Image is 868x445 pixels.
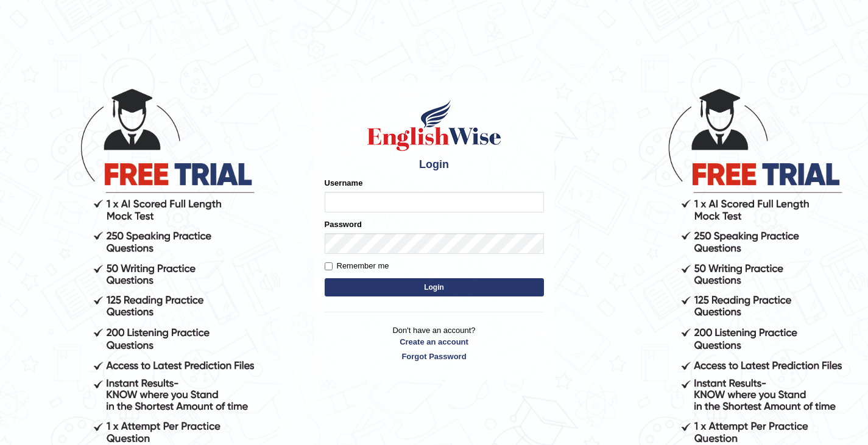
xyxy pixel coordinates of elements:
label: Username [325,177,363,189]
a: Forgot Password [325,351,544,362]
label: Remember me [325,260,389,272]
p: Don't have an account? [325,324,544,362]
button: Login [325,278,544,296]
a: Create an account [325,336,544,348]
img: Logo of English Wise sign in for intelligent practice with AI [365,98,504,153]
input: Remember me [325,262,333,270]
h4: Login [325,159,544,171]
label: Password [325,219,362,230]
